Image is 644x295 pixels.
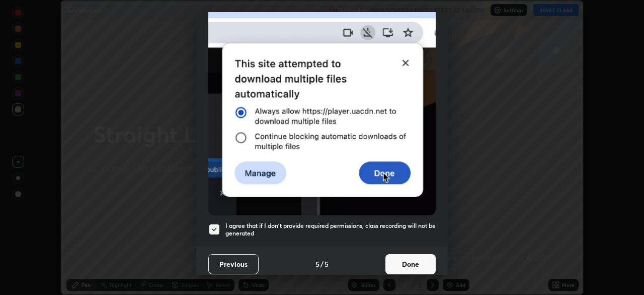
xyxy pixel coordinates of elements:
[320,259,324,269] h4: /
[385,254,436,274] button: Done
[315,259,319,269] h4: 5
[225,222,436,238] h5: I agree that if I don't provide required permissions, class recording will not be generated
[325,259,329,269] h4: 5
[208,254,259,274] button: Previous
